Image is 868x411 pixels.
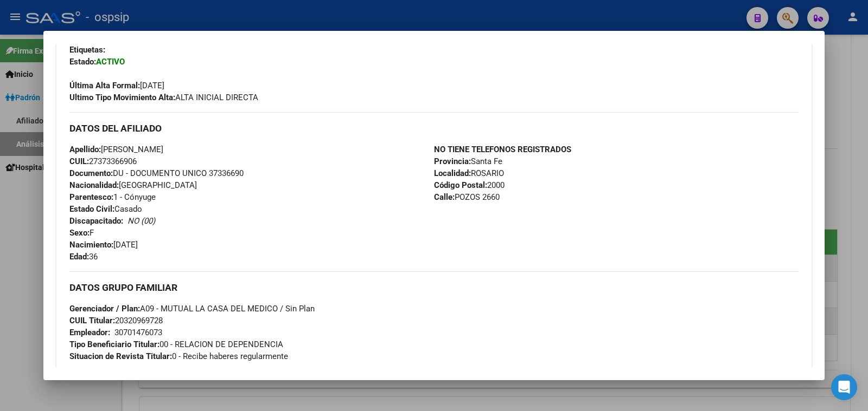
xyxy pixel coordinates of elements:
[69,252,89,262] strong: Edad:
[69,192,113,202] strong: Parentesco:
[69,180,119,190] strong: Nacionalidad:
[434,192,455,202] strong: Calle:
[69,240,138,250] span: [DATE]
[69,240,113,250] strong: Nacimiento:
[69,180,197,190] span: [GEOGRAPHIC_DATA]
[114,327,162,338] div: 30701476073
[69,57,96,67] strong: Estado:
[69,204,114,214] strong: Estado Civil:
[69,340,283,349] span: 00 - RELACION DE DEPENDENCIA
[434,192,500,202] span: POZOS 2660
[69,351,288,361] span: 0 - Recibe haberes regularmente
[69,156,137,166] span: 27373366906
[69,340,159,349] strong: Tipo Beneficiario Titular:
[434,156,471,166] strong: Provincia:
[434,168,471,178] strong: Localidad:
[96,57,125,67] strong: ACTIVO
[69,304,315,314] span: A09 - MUTUAL LA CASA DEL MEDICO / Sin Plan
[69,168,244,178] span: DU - DOCUMENTO UNICO 37336690
[69,45,105,55] strong: Etiquetas:
[434,156,502,166] span: Santa Fe
[69,316,115,325] strong: CUIL Titular:
[831,374,857,400] div: Open Intercom Messenger
[69,81,140,90] strong: Última Alta Formal:
[69,228,90,238] strong: Sexo:
[69,316,163,325] span: 20320969728
[69,93,175,102] strong: Ultimo Tipo Movimiento Alta:
[69,168,113,178] strong: Documento:
[69,145,163,154] span: [PERSON_NAME]
[434,145,571,154] strong: NO TIENE TELEFONOS REGISTRADOS
[434,180,487,190] strong: Código Postal:
[434,180,505,190] span: 2000
[69,351,172,361] strong: Situacion de Revista Titular:
[69,252,98,262] span: 36
[69,145,101,154] strong: Apellido:
[69,304,140,314] strong: Gerenciador / Plan:
[69,192,156,202] span: 1 - Cónyuge
[69,282,799,293] h3: DATOS GRUPO FAMILIAR
[69,122,799,134] h3: DATOS DEL AFILIADO
[127,216,155,226] i: NO (00)
[69,81,164,90] span: [DATE]
[69,216,123,226] strong: Discapacitado:
[69,93,258,102] span: ALTA INICIAL DIRECTA
[434,168,504,178] span: ROSARIO
[69,204,142,214] span: Casado
[69,156,89,166] strong: CUIL:
[69,228,94,238] span: F
[69,328,110,337] strong: Empleador:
